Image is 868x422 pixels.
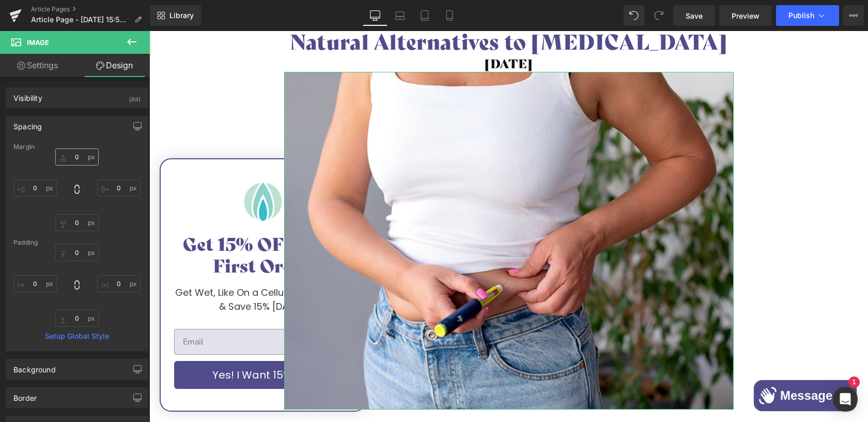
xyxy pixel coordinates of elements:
span: Save [686,10,703,21]
button: More [843,5,864,26]
div: Spacing [13,116,42,131]
span: Library [169,11,194,20]
div: (All) [129,88,141,105]
input: 0 [55,310,99,327]
div: Background [13,359,56,374]
input: 0 [13,179,57,197]
a: Desktop [363,5,388,26]
button: Redo [648,5,669,26]
div: Padding [13,239,141,246]
input: 0 [55,244,99,261]
div: Margin [13,143,141,150]
div: Border [13,388,37,402]
span: Image [27,38,49,47]
input: 0 [55,148,99,165]
input: 0 [97,179,141,197]
a: Laptop [388,5,412,26]
a: Article Pages [31,5,150,13]
a: Setup Global Style [13,332,141,340]
input: 0 [97,275,141,292]
a: Tablet [412,5,437,26]
h2: [DATE] [135,25,584,41]
a: New Library [150,5,201,26]
button: Publish [776,5,839,26]
a: Preview [719,5,772,26]
a: Design [77,54,152,77]
div: Open Intercom Messenger [833,387,858,412]
input: 0 [55,214,99,231]
span: Publish [788,11,814,20]
input: 0 [13,275,57,292]
a: Mobile [437,5,462,26]
div: Visibility [13,88,42,102]
button: Undo [624,5,644,26]
span: Preview [732,10,760,21]
span: Article Page - [DATE] 15:52:46 [31,16,130,24]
